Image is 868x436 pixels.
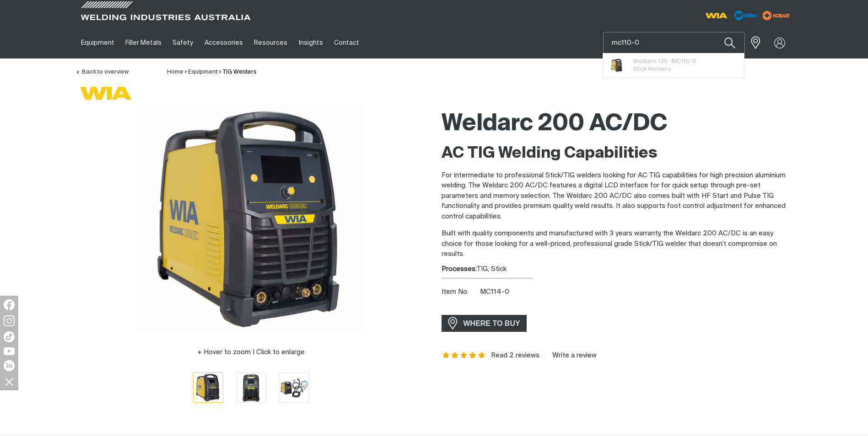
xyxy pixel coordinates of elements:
[193,372,223,403] button: Go to slide 1
[120,27,167,58] a: Filler Metals
[167,27,199,58] a: Safety
[714,32,745,53] button: Search products
[199,27,248,58] a: Accessories
[458,316,526,331] span: WHERE TO BUY
[442,352,486,359] span: Rating: 5
[442,229,793,260] p: Built with quality components and manufactured with 3 years warranty, the Weldarc 200 AC/DC is an...
[1,374,17,389] img: hide socials
[137,105,366,333] img: Weldarc 200 AC/DC
[194,373,223,402] img: Weldarc 200 AC/DC
[603,53,744,77] ul: Suggestions
[223,69,257,75] a: TIG Welders
[545,351,597,360] a: Write a review
[4,347,15,355] img: YouTube
[760,9,793,22] img: miller
[442,264,793,275] div: TIG, Stick
[633,66,671,72] span: Stick Welders
[491,351,539,360] a: Read 2 reviews
[442,266,477,272] strong: Processes:
[248,27,293,58] a: Resources
[167,68,257,77] nav: Breadcrumb
[442,170,793,222] p: For intermediate to professional Stick/TIG welders looking for AC TIG capabilities for high preci...
[604,32,744,53] input: Product name or item number...
[442,109,793,139] h1: Weldarc 200 AC/DC
[329,27,365,58] a: Contact
[75,27,120,58] a: Equipment
[188,69,218,75] a: Equipment
[4,331,15,342] img: TikTok
[672,58,696,64] span: MC110-0
[442,144,793,164] h2: AC TIG Welding Capabilities
[192,347,310,358] button: Hover to zoom | Click to enlarge
[279,372,309,403] button: Go to slide 3
[4,360,15,371] img: LinkedIn
[237,373,266,402] img: Weldarc 200 AC/DC
[633,58,696,65] span: Weldarc 135 -
[280,373,309,402] img: Weldarc 200 AC/DC
[4,299,15,310] img: Facebook
[442,315,527,332] a: WHERE TO BUY
[480,288,509,295] span: MC114-0
[236,372,266,403] button: Go to slide 2
[75,27,614,58] nav: Main
[75,69,129,75] a: Back to overview
[442,287,479,298] span: Item No.
[4,315,15,326] img: Instagram
[293,27,328,58] a: Insights
[167,69,183,75] a: Home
